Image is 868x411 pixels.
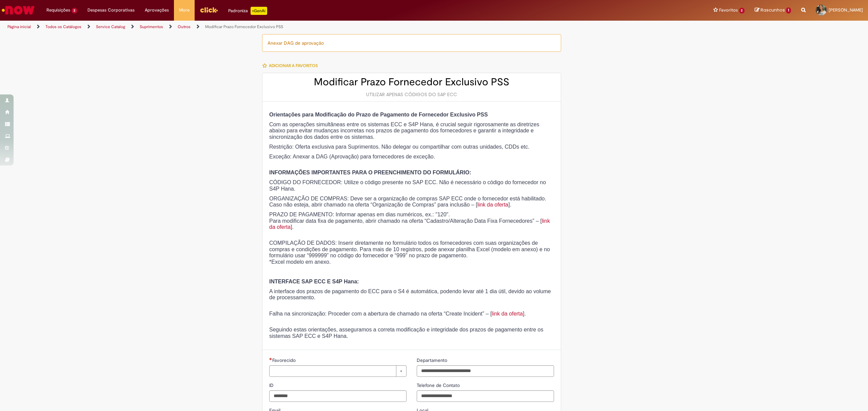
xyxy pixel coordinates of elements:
p: PRAZO DE PAGAMENTO: Informar apenas em dias numéricos, ex.: "120". Para modificar data fixa de pa... [269,212,554,237]
a: Limpar campo Favorecido [269,365,407,377]
strong: Orientações para Modificação do Prazo de Pagamento de Fornecedor Exclusivo PSS [269,112,488,117]
span: Despesas Corporativas [87,7,135,14]
div: UTILIZAR APENAS CÓDIGOS DO SAP ECC [269,91,554,98]
strong: INFORMAÇÕES IMPORTANTES PARA O PREENCHIMENTO DO FORMULÁRIO: [269,170,471,175]
span: Adicionar a Favoritos [269,63,318,68]
p: COMPILAÇÃO DE DADOS: Inserir diretamente no formulário todos os fornecedores com suas organizaçõe... [269,240,554,265]
span: ID [269,382,275,388]
img: ServiceNow [1,3,36,17]
span: More [179,7,190,14]
p: Restrição: Oferta exclusiva para Suprimentos. Não delegar ou compartilhar com outras unidades, CD... [269,144,554,150]
p: +GenAi [251,7,267,15]
span: Rascunhos [761,7,785,13]
span: 2 [739,8,745,14]
a: Página inicial [7,24,31,29]
span: 1 [786,7,791,14]
span: Necessários - Favorecido [272,357,297,363]
a: Rascunhos [755,7,791,14]
a: Outros [178,24,191,29]
input: Departamento [417,365,554,377]
img: click_logo_yellow_360x200.png [200,5,218,15]
span: Departamento [417,357,449,363]
p: Exceção: Anexar a DAG (Aprovação) para fornecedores de exceção. [269,154,554,166]
strong: INTERFACE SAP ECC E S4P Hana: [269,279,359,284]
a: Todos os Catálogos [45,24,81,29]
p: Falha na sincronização: Proceder com a abertura de chamado na oferta “Create Incident” – [ ]. [269,311,554,323]
span: Aprovações [145,7,169,14]
span: [PERSON_NAME] [829,7,863,13]
a: Modificar Prazo Fornecedor Exclusivo PSS [205,24,283,29]
ul: Trilhas de página [5,21,574,33]
a: Suprimentos [140,24,163,29]
p: Seguindo estas orientações, asseguramos a correta modificação e integridade dos prazos de pagamen... [269,327,554,339]
span: Requisições [46,7,70,14]
span: Telefone de Contato [417,382,461,388]
a: link da oferta [492,311,523,317]
p: A interface dos prazos de pagamento do ECC para o S4 é automática, podendo levar até 1 dia útil, ... [269,288,554,307]
span: Favoritos [719,7,738,14]
a: link da oferta [269,218,550,230]
a: Service Catalog [96,24,125,29]
input: Telefone de Contato [417,390,554,402]
div: Anexar DAG de aprovação [262,34,561,52]
p: CÓDIGO DO FORNECEDOR: Utilize o código presente no SAP ECC. Não é necessário o código do forneced... [269,179,554,192]
span: Necessários [269,358,272,360]
span: 2 [72,8,77,14]
p: ORGANIZAÇÃO DE COMPRAS: Deve ser a organização de compras SAP ECC onde o fornecedor está habilita... [269,196,554,208]
input: ID [269,390,407,402]
p: Com as operações simultâneas entre os sistemas ECC e S4P Hana, é crucial seguir rigorosamente as ... [269,122,554,140]
a: link da oferta [477,202,509,208]
h2: Modificar Prazo Fornecedor Exclusivo PSS [269,77,554,88]
button: Adicionar a Favoritos [262,59,321,73]
div: Padroniza [228,7,267,15]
